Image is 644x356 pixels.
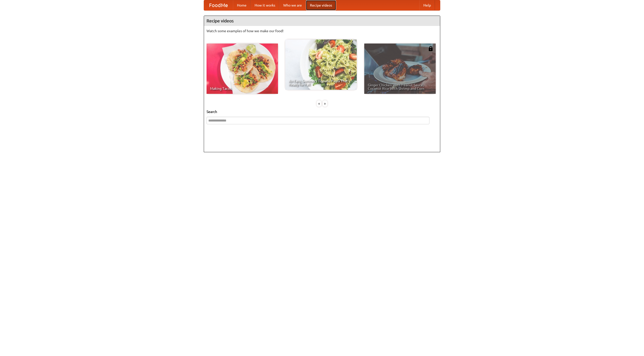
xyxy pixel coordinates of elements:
a: How it works [251,0,279,10]
a: Help [419,0,435,10]
div: « [317,100,321,107]
a: Who we are [279,0,306,10]
h4: Recipe videos [204,16,440,26]
a: Home [233,0,251,10]
span: An Easy, Summery Tomato Pasta That's Ready for Fall [289,79,353,86]
p: Watch some examples of how we make our food! [207,28,437,33]
a: Recipe videos [306,0,336,10]
span: Making Tacos [210,87,274,90]
a: Making Tacos [207,44,278,94]
img: 483408.png [428,46,433,51]
a: An Easy, Summery Tomato Pasta That's Ready for Fall [285,39,357,90]
h5: Search [207,109,437,114]
div: » [323,100,327,107]
a: FoodMe [204,0,233,10]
